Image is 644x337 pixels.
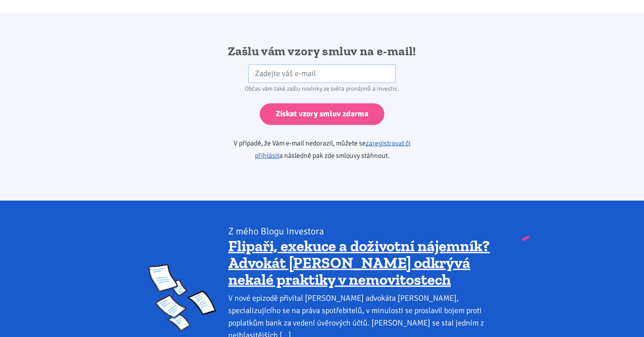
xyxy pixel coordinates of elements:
[208,83,436,95] div: Občas vám také zašlu novinky ze světa pronájmů a investic.
[228,225,496,237] div: Z mého Blogu investora
[248,64,396,83] input: Zadejte váš e-mail
[228,236,490,288] a: Flipaři, exekuce a doživotní nájemník? Advokát [PERSON_NAME] odkrývá nekalé praktiky v nemovitostech
[208,137,436,161] p: V případě, že Vám e-mail nedorazil, můžete se a následně pak zde smlouvy stáhnout.
[260,103,384,125] input: Získat vzory smluv zdarma
[208,43,436,59] h2: Zašlu vám vzory smluv na e-mail!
